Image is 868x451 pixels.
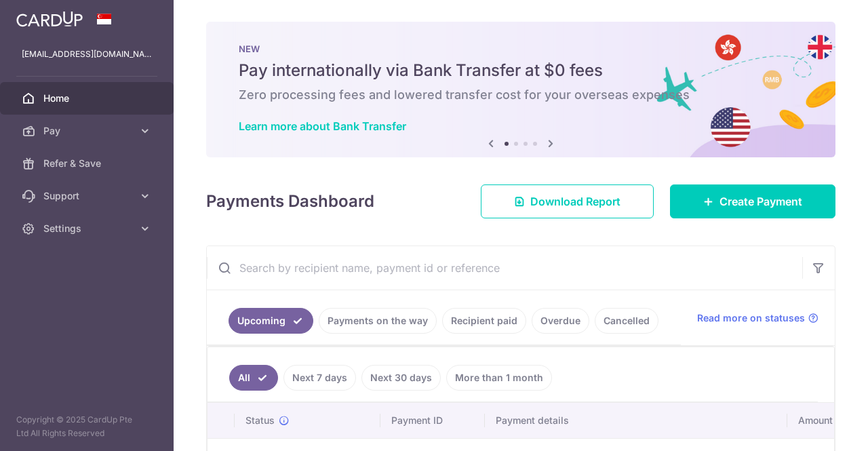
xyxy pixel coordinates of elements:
[239,60,803,81] h5: Pay internationally via Bank Transfer at $0 fees
[245,414,275,427] span: Status
[229,365,278,391] a: All
[530,193,620,210] span: Download Report
[207,246,802,290] input: Search by recipient name, payment id or reference
[697,311,805,325] span: Read more on statuses
[446,365,552,391] a: More than 1 month
[206,22,835,157] img: Bank transfer banner
[229,308,313,334] a: Upcoming
[361,365,441,391] a: Next 30 days
[43,157,133,170] span: Refer & Save
[283,365,356,391] a: Next 7 days
[43,222,133,235] span: Settings
[798,414,833,427] span: Amount
[43,92,133,105] span: Home
[239,87,803,103] h6: Zero processing fees and lowered transfer cost for your overseas expenses
[380,403,485,438] th: Payment ID
[43,124,133,138] span: Pay
[481,184,654,218] a: Download Report
[442,308,526,334] a: Recipient paid
[485,403,787,438] th: Payment details
[239,119,406,133] a: Learn more about Bank Transfer
[16,11,83,27] img: CardUp
[595,308,658,334] a: Cancelled
[719,193,802,210] span: Create Payment
[670,184,835,218] a: Create Payment
[319,308,437,334] a: Payments on the way
[22,47,152,61] p: [EMAIL_ADDRESS][DOMAIN_NAME]
[239,43,803,54] p: NEW
[697,311,818,325] a: Read more on statuses
[43,189,133,203] span: Support
[206,189,374,214] h4: Payments Dashboard
[532,308,589,334] a: Overdue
